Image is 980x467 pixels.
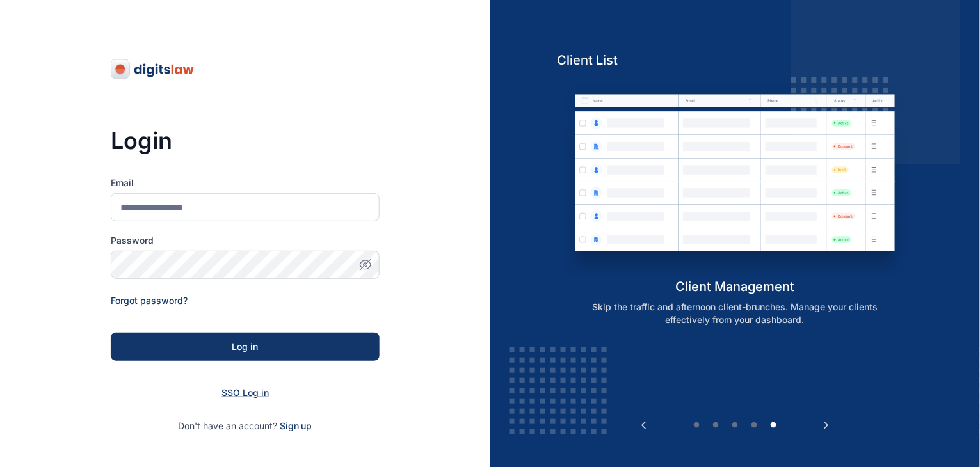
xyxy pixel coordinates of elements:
[690,419,703,432] button: 1
[820,419,833,432] button: Next
[111,128,380,154] h3: Login
[111,234,380,247] label: Password
[709,419,722,432] button: 2
[111,295,188,306] a: Forgot password?
[111,420,380,432] p: Don't have an account?
[280,420,312,431] a: Sign up
[571,301,899,326] p: Skip the traffic and afternoon client-brunches. Manage your clients effectively from your dashboard.
[638,419,650,432] button: Previous
[558,278,913,296] h5: client management
[131,340,359,353] div: Log in
[558,51,913,69] h5: Client List
[558,79,913,278] img: client-management.svg
[748,419,760,432] button: 4
[728,419,741,432] button: 3
[221,387,269,398] a: SSO Log in
[767,419,780,432] button: 5
[111,59,195,79] img: digitslaw-logo
[111,333,380,361] button: Log in
[280,420,312,432] span: Sign up
[111,177,380,189] label: Email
